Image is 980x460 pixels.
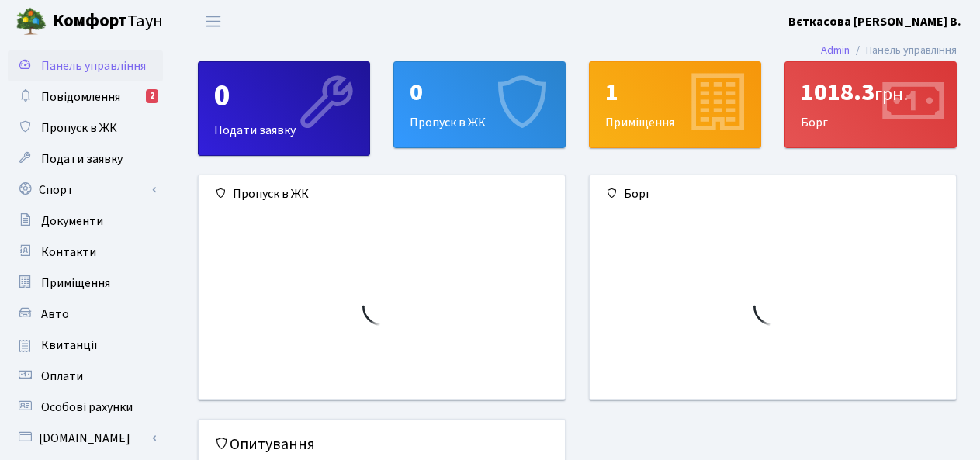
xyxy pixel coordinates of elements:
[605,78,745,107] div: 1
[214,78,354,115] div: 0
[214,435,549,454] h5: Опитування
[393,61,566,148] a: 0Пропуск в ЖК
[41,88,120,105] span: Повідомлення
[788,12,961,31] a: Вєткасова [PERSON_NAME] В.
[198,61,370,156] a: 0Подати заявку
[53,9,127,33] b: Комфорт
[394,62,565,147] div: Пропуск в ЖК
[8,423,163,454] a: [DOMAIN_NAME]
[53,9,163,35] span: Таун
[8,299,163,330] a: Авто
[8,112,163,144] a: Пропуск в ЖК
[410,78,549,107] div: 0
[8,392,163,423] a: Особові рахунки
[41,213,103,230] span: Документи
[8,361,163,392] a: Оплати
[801,78,940,107] div: 1018.3
[41,119,117,137] span: Пропуск в ЖК
[194,9,233,34] button: Переключити навігацію
[41,275,110,292] span: Приміщення
[785,62,956,147] div: Борг
[199,175,565,213] div: Пропуск в ЖК
[8,175,163,206] a: Спорт
[8,268,163,299] a: Приміщення
[8,206,163,237] a: Документи
[41,306,69,323] span: Авто
[821,42,850,58] a: Admin
[41,150,123,168] span: Подати заявку
[146,89,158,103] div: 2
[41,368,83,385] span: Оплати
[850,42,957,59] li: Панель управління
[8,144,163,175] a: Подати заявку
[8,50,163,81] a: Панель управління
[41,399,133,416] span: Особові рахунки
[199,62,369,155] div: Подати заявку
[8,81,163,112] a: Повідомлення2
[8,237,163,268] a: Контакти
[590,62,760,147] div: Приміщення
[16,6,47,37] img: logo.png
[41,244,96,261] span: Контакти
[41,337,98,354] span: Квитанції
[8,330,163,361] a: Квитанції
[798,34,980,67] nav: breadcrumb
[589,61,761,148] a: 1Приміщення
[590,175,956,213] div: Борг
[41,57,146,74] span: Панель управління
[874,81,908,108] span: грн.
